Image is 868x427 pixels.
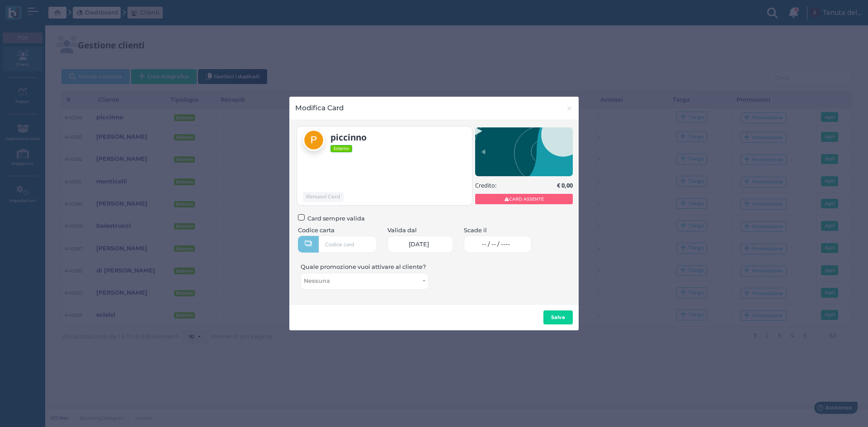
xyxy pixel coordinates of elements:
[301,263,426,271] label: Quale promozione vuoi attivare al cliente?
[303,129,394,152] a: piccinno Esterno
[482,241,510,248] span: -- / -- / ----
[295,103,344,113] h4: Modifica Card
[387,226,417,235] label: Valida dal
[303,192,344,202] button: Rimuovi Card
[301,273,429,290] button: Nessuna
[475,194,573,204] span: CARD ASSENTE
[551,314,565,320] b: Salva
[566,103,573,114] span: ×
[298,226,335,235] label: Codice carta
[409,241,429,248] span: [DATE]
[330,145,353,152] span: Esterno
[330,131,367,143] b: piccinno
[27,7,60,14] span: Assistenza
[464,226,487,235] label: Scade il
[307,214,365,223] span: Card sempre valida
[303,129,325,151] img: piccinno
[557,181,573,189] b: € 0,00
[319,236,377,253] input: Codice card
[475,182,496,188] h5: Credito:
[304,277,422,285] span: Nessuna
[543,310,573,325] button: Salva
